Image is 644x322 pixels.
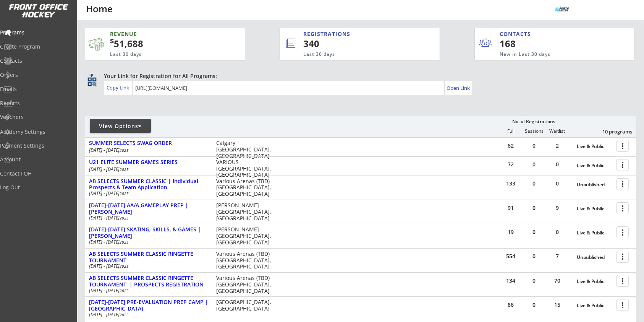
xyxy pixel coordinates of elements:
button: more_vert [616,299,629,311]
div: New in Last 30 days [500,51,599,58]
div: [PERSON_NAME] [GEOGRAPHIC_DATA], [GEOGRAPHIC_DATA] [216,226,276,246]
div: [DATE] - [DATE] [89,191,206,196]
div: Unpublished [577,182,613,187]
div: REGISTRATIONS [303,30,405,38]
div: 91 [499,205,522,211]
div: 0 [523,162,545,167]
div: Sessions [523,128,545,134]
div: SUMMER SELECTS SWAG ORDER [89,140,208,146]
div: [DATE]-[DATE] PRE-EVALUATION PREP CAMP | [GEOGRAPHIC_DATA] [89,299,208,312]
div: Live & Public [577,206,613,211]
div: 0 [546,229,569,235]
em: 2025 [120,191,129,196]
div: 70 [546,278,569,283]
div: [DATE] - [DATE] [89,312,206,317]
div: 0 [523,205,545,211]
div: Unpublished [577,255,613,260]
div: 10 programs [592,128,632,135]
em: 2025 [120,288,129,293]
div: View Options [90,122,151,130]
div: qr [87,72,96,77]
div: [DATE] - [DATE] [89,167,206,172]
div: 2 [546,143,569,148]
div: AB SELECTS SUMMER CLASSIC | Individual Prospects & Team Application [89,178,208,191]
div: 0 [523,302,545,307]
div: 19 [499,229,522,235]
div: [DATE]-[DATE] SKATING, SKILLS, & GAMES | [PERSON_NAME] [89,226,208,239]
div: U21 ELITE SUMMER GAMES SERIES [89,159,208,166]
em: 2025 [120,148,129,153]
div: [DATE] - [DATE] [89,288,206,293]
div: [PERSON_NAME] [GEOGRAPHIC_DATA], [GEOGRAPHIC_DATA] [216,202,276,221]
div: 168 [500,37,547,50]
div: Live & Public [577,230,613,236]
button: more_vert [616,251,629,263]
div: 15 [546,302,569,307]
div: 72 [499,162,522,167]
div: Your Link for Registration for All Programs: [104,72,613,80]
em: 2025 [120,239,129,245]
div: REVENUE [110,30,208,38]
div: 0 [546,162,569,167]
button: more_vert [616,178,629,190]
div: [DATE]-[DATE] AA/A GAMEPLAY PREP | [PERSON_NAME] [89,202,208,215]
div: [DATE] - [DATE] [89,148,206,153]
div: Full [499,128,522,134]
em: 2025 [120,215,129,221]
div: Open Link [447,85,471,91]
button: qr_code [86,76,98,88]
button: more_vert [616,140,629,152]
div: 0 [523,254,545,259]
div: Last 30 days [303,51,408,58]
div: 133 [499,181,522,186]
div: [DATE] - [DATE] [89,240,206,244]
div: AB SELECTS SUMMER CLASSIC RINGETTE TOURNAMENT [89,251,208,264]
div: 62 [499,143,522,148]
sup: $ [110,36,114,46]
div: [DATE] - [DATE] [89,216,206,220]
a: Open Link [447,83,471,93]
div: Various Arenas (TBD) [GEOGRAPHIC_DATA], [GEOGRAPHIC_DATA] [216,178,276,197]
button: more_vert [616,275,629,287]
div: Calgary [GEOGRAPHIC_DATA], [GEOGRAPHIC_DATA] [216,140,276,159]
div: 0 [523,278,545,283]
div: Live & Public [577,144,613,149]
div: Live & Public [577,163,613,168]
div: 51,688 [110,37,221,50]
button: more_vert [616,226,629,238]
div: Copy Link [107,84,131,91]
div: Last 30 days [110,51,208,58]
div: 340 [303,37,414,50]
div: Live & Public [577,279,613,284]
div: AB SELECTS SUMMER CLASSIC RINGETTE TOURNAMENT | PROSPECTS REGISTRATION [89,275,208,288]
div: CONTACTS [500,30,534,38]
div: Various Arenas (TBD) [GEOGRAPHIC_DATA], [GEOGRAPHIC_DATA] [216,275,276,294]
div: Various Arenas (TBD) [GEOGRAPHIC_DATA], [GEOGRAPHIC_DATA] [216,251,276,270]
em: 2025 [120,312,129,317]
div: Waitlist [545,128,568,134]
div: 0 [523,181,545,186]
em: 2025 [120,167,129,172]
div: 9 [546,205,569,211]
div: 554 [499,254,522,259]
div: 134 [499,278,522,283]
button: more_vert [616,159,629,171]
div: 0 [546,181,569,186]
div: [GEOGRAPHIC_DATA], [GEOGRAPHIC_DATA] [216,299,276,312]
div: Live & Public [577,303,613,308]
em: 2025 [120,263,129,269]
div: 0 [523,143,545,148]
div: 86 [499,302,522,307]
div: 0 [523,229,545,235]
div: VARIOUS [GEOGRAPHIC_DATA], [GEOGRAPHIC_DATA] [216,159,276,178]
button: more_vert [616,202,629,214]
div: [DATE] - [DATE] [89,264,206,268]
div: No. of Registrations [510,119,557,124]
div: 7 [546,254,569,259]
